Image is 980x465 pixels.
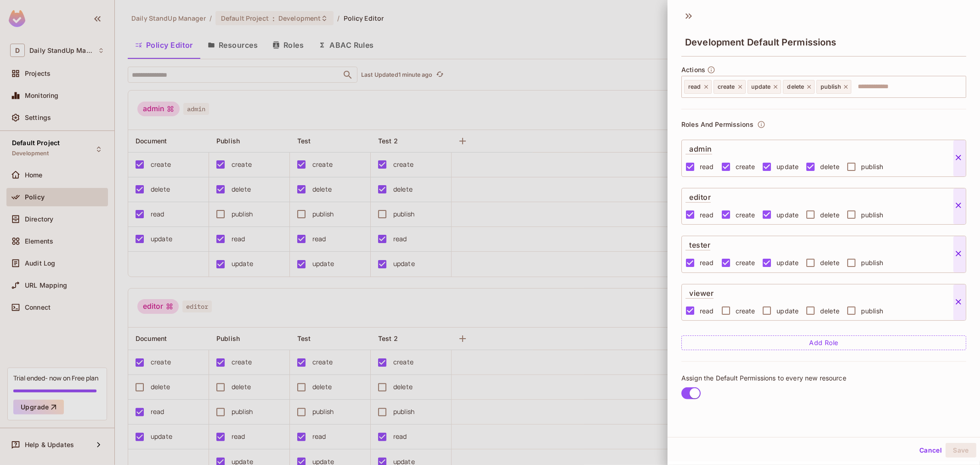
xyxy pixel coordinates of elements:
div: update [748,80,782,94]
span: read [700,306,714,315]
button: Add Role [681,335,966,350]
p: viewer [685,284,714,299]
p: editor [685,188,711,203]
p: admin [685,140,712,154]
span: read [700,258,714,267]
span: Assign the Default Permissions to every new resource [681,374,846,382]
span: publish [861,162,883,171]
span: delete [820,210,839,219]
span: publish [861,306,883,315]
span: delete [820,258,839,267]
span: publish [861,258,883,267]
span: publish [821,83,841,91]
span: read [700,162,714,171]
span: update [776,210,799,219]
span: update [776,306,799,315]
span: create [736,258,755,267]
div: delete [783,80,815,94]
span: update [752,83,771,91]
span: Development Default Permissions [685,37,837,48]
span: update [776,162,799,171]
span: read [688,83,701,91]
p: tester [685,236,710,250]
span: Actions [681,66,705,74]
span: create [718,83,735,91]
button: Cancel [916,443,946,458]
p: Roles And Permissions [681,121,753,128]
span: create [736,210,755,219]
div: read [684,80,712,94]
span: publish [861,210,883,219]
span: update [776,258,799,267]
span: delete [820,306,839,315]
span: delete [820,162,839,171]
div: publish [816,80,851,94]
span: read [700,210,714,219]
button: Save [946,443,976,458]
span: create [736,162,755,171]
span: delete [787,83,804,91]
span: create [736,306,755,315]
div: create [714,80,746,94]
